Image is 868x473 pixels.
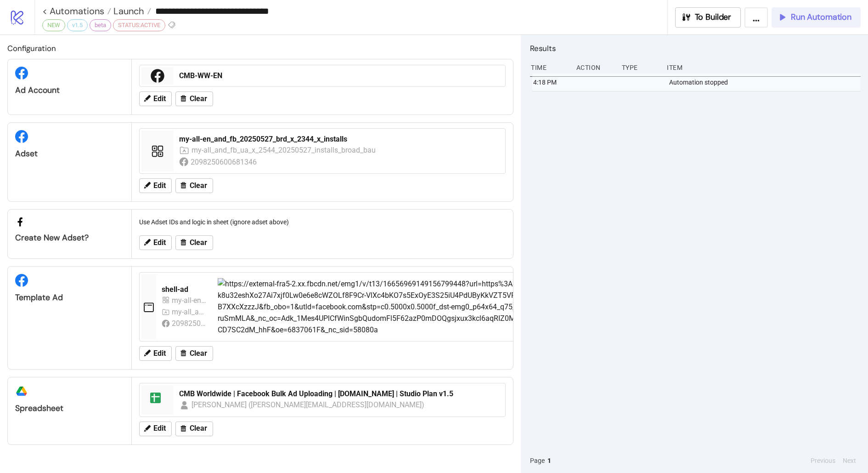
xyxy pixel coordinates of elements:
[179,134,500,144] div: my-all-en_and_fb_20250527_brd_x_2344_x_installs
[675,7,741,28] button: To Builder
[175,422,213,436] button: Clear
[179,389,500,399] div: CMB Worldwide | Facebook Bulk Ad Uploading | [DOMAIN_NAME] | Studio Plan v1.5
[135,213,509,231] div: Use Adset IDs and logic in sheet (ignore adset above)
[15,403,124,414] div: Spreadsheet
[90,19,111,31] div: beta
[15,233,124,243] div: Create new adset?
[668,74,863,91] div: Automation stopped
[530,456,545,466] span: Page
[175,235,213,250] button: Clear
[744,7,768,28] button: ...
[42,19,65,31] div: NEW
[190,182,207,190] span: Clear
[191,156,258,168] div: 2098250600681346
[772,7,861,28] button: Run Automation
[139,91,172,106] button: Edit
[139,346,172,361] button: Edit
[139,235,172,250] button: Edit
[153,424,166,433] span: Edit
[15,85,124,96] div: Ad Account
[153,95,166,103] span: Edit
[172,295,206,306] div: my-all-en_and_fb_20250527_brd_x_2344_x_installs
[695,12,732,23] span: To Builder
[532,74,571,91] div: 4:18 PM
[172,318,206,329] div: 2098250600681346
[153,239,166,247] span: Edit
[162,285,210,295] div: shell-ad
[139,178,172,193] button: Edit
[15,148,124,159] div: Adset
[190,95,207,103] span: Clear
[190,349,207,358] span: Clear
[153,182,166,190] span: Edit
[42,6,111,16] a: < Automations
[192,144,376,156] div: my-all_and_fb_ua_x_2544_20250527_installs_broad_bau
[111,6,151,16] a: Launch
[621,59,660,76] div: Type
[190,239,207,247] span: Clear
[15,292,124,303] div: Template Ad
[840,456,859,466] button: Next
[172,306,206,318] div: my-all_and_fb_ua_x_2544_20250527_installs_broad_bau
[190,424,207,433] span: Clear
[175,346,213,361] button: Clear
[113,19,165,31] div: STATUS:ACTIVE
[7,42,513,54] h2: Configuration
[175,91,213,106] button: Clear
[192,399,425,410] div: [PERSON_NAME] ([PERSON_NAME][EMAIL_ADDRESS][DOMAIN_NAME])
[153,349,166,358] span: Edit
[67,19,88,31] div: v1.5
[218,278,761,336] img: https://external-fra5-2.xx.fbcdn.net/emg1/v/t13/16656969149156799448?url=https%3A%2F%2Fwww.facebo...
[179,71,500,81] div: CMB-WW-EN
[111,5,144,17] span: Launch
[530,59,569,76] div: Time
[545,456,554,466] button: 1
[175,178,213,193] button: Clear
[666,59,861,76] div: Item
[575,59,614,76] div: Action
[530,42,861,54] h2: Results
[791,12,851,23] span: Run Automation
[139,422,172,436] button: Edit
[808,456,838,466] button: Previous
